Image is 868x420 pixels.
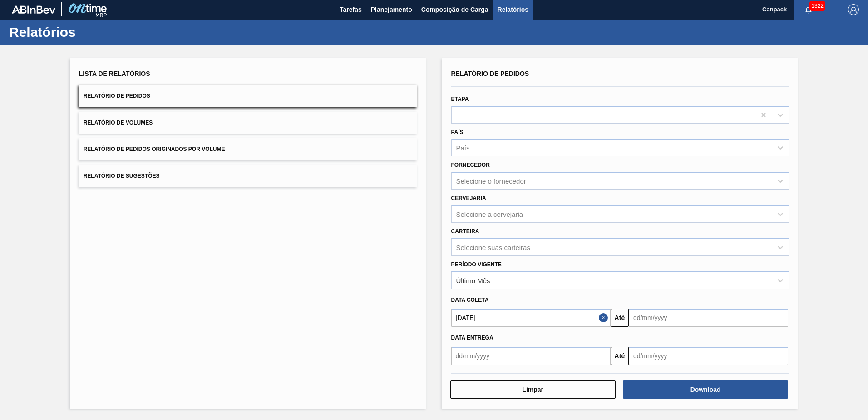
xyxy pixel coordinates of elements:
button: Relatório de Pedidos [79,85,417,107]
input: dd/mm/yyyy [629,309,788,327]
span: Composição de Carga [421,4,488,15]
button: Limpar [450,380,616,399]
label: Etapa [451,96,469,102]
div: Último Mês [456,276,490,284]
label: País [451,129,464,135]
label: Fornecedor [451,162,490,168]
img: Logout [848,4,859,15]
h1: Relatórios [9,27,170,37]
span: Relatório de Pedidos [451,70,529,77]
div: Selecione a cervejaria [456,210,523,218]
div: País [456,144,470,152]
button: Relatório de Volumes [79,112,417,134]
input: dd/mm/yyyy [451,347,611,365]
span: Lista de Relatórios [79,70,150,77]
button: Relatório de Sugestões [79,165,417,187]
span: 1322 [809,1,825,11]
div: Selecione suas carteiras [456,243,530,251]
label: Cervejaria [451,195,486,201]
input: dd/mm/yyyy [629,347,788,365]
button: Até [611,309,629,327]
button: Download [623,380,788,399]
button: Close [599,309,611,327]
label: Período Vigente [451,261,502,268]
span: Relatórios [498,4,528,15]
div: Selecione o fornecedor [456,177,526,185]
button: Relatório de Pedidos Originados por Volume [79,138,417,160]
span: Relatório de Sugestões [84,173,160,179]
label: Carteira [451,228,479,235]
img: TNhmsLtSVTkK8tSr43FrP2fwEKptu5GPRR3wAAAABJRU5ErkJggg== [12,5,55,14]
span: Relatório de Pedidos [84,93,150,99]
button: Notificações [794,3,823,16]
input: dd/mm/yyyy [451,309,611,327]
span: Tarefas [340,4,362,15]
span: Planejamento [371,4,412,15]
span: Data Entrega [451,335,493,341]
button: Até [611,347,629,365]
span: Relatório de Volumes [84,120,153,126]
span: Relatório de Pedidos Originados por Volume [84,146,225,152]
span: Data coleta [451,297,489,303]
